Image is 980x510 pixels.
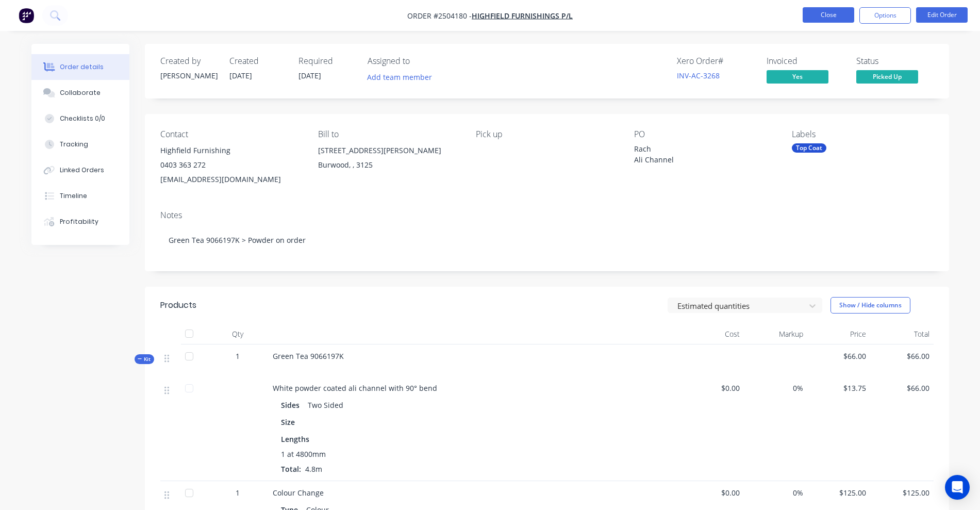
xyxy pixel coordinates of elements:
[407,11,472,21] span: Order #2504180 -
[744,324,807,344] div: Markup
[368,70,438,84] button: Add team member
[634,129,775,139] div: PO
[361,70,437,84] button: Add team member
[31,106,129,131] button: Checklists 0/0
[31,183,129,209] button: Timeline
[634,143,763,165] div: Rach Ali Channel
[281,464,301,474] span: Total:
[236,351,240,361] span: 1
[160,143,302,158] div: Highfield Furnishing
[281,415,299,430] div: Size
[60,217,98,226] div: Profitability
[681,324,744,344] div: Cost
[160,224,934,256] div: Green Tea 9066197K > Powder on order
[60,191,87,201] div: Timeline
[874,351,929,361] span: $66.00
[281,434,309,445] span: Lengths
[856,70,918,86] button: Picked Up
[830,297,910,314] button: Show / Hide columns
[811,487,867,498] span: $125.00
[767,56,844,66] div: Invoiced
[318,158,459,172] div: Burwood, , 3125
[160,172,302,187] div: [EMAIL_ADDRESS][DOMAIN_NAME]
[677,71,720,80] a: INV-AC-3268
[318,129,459,139] div: Bill to
[748,383,803,393] span: 0%
[281,398,304,413] div: Sides
[856,56,934,66] div: Status
[767,70,828,83] span: Yes
[60,114,105,123] div: Checklists 0/0
[31,131,129,157] button: Tracking
[301,464,326,474] span: 4.8m
[807,324,871,344] div: Price
[685,487,740,498] span: $0.00
[318,143,459,158] div: [STREET_ADDRESS][PERSON_NAME]
[916,7,968,23] button: Edit Order
[811,383,867,393] span: $13.75
[472,11,573,21] a: Highfield Furnishings P/L
[273,351,344,361] span: Green Tea 9066197K
[803,7,854,23] button: Close
[160,143,302,187] div: Highfield Furnishing0403 363 272[EMAIL_ADDRESS][DOMAIN_NAME]
[31,54,129,80] button: Order details
[229,56,286,66] div: Created
[792,143,826,153] div: Top Coat
[304,398,347,413] div: Two Sided
[160,56,217,66] div: Created by
[685,383,740,393] span: $0.00
[160,129,302,139] div: Contact
[298,56,355,66] div: Required
[229,71,252,80] span: [DATE]
[273,488,324,498] span: Colour Change
[945,475,970,500] div: Open Intercom Messenger
[236,487,240,498] span: 1
[811,351,867,361] span: $66.00
[298,71,321,80] span: [DATE]
[60,166,104,175] div: Linked Orders
[870,324,934,344] div: Total
[31,209,129,235] button: Profitability
[874,383,929,393] span: $66.00
[368,56,471,66] div: Assigned to
[281,449,326,459] span: 1 at 4800mm
[160,158,302,172] div: 0403 363 272
[859,7,911,24] button: Options
[31,157,129,183] button: Linked Orders
[19,8,34,23] img: Factory
[874,487,929,498] span: $125.00
[207,324,269,344] div: Qty
[160,210,934,220] div: Notes
[60,62,104,72] div: Order details
[60,88,101,97] div: Collaborate
[318,143,459,176] div: [STREET_ADDRESS][PERSON_NAME]Burwood, , 3125
[60,140,88,149] div: Tracking
[160,70,217,81] div: [PERSON_NAME]
[856,70,918,83] span: Picked Up
[476,129,617,139] div: Pick up
[31,80,129,106] button: Collaborate
[160,299,196,311] div: Products
[792,129,933,139] div: Labels
[135,354,154,364] button: Kit
[273,383,437,393] span: White powder coated ali channel with 90° bend
[138,355,151,363] span: Kit
[748,487,803,498] span: 0%
[677,56,754,66] div: Xero Order #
